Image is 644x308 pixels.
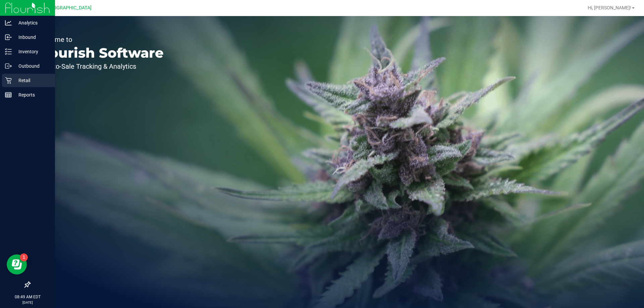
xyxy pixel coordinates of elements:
[12,76,52,84] p: Retail
[5,91,12,98] inline-svg: Reports
[5,19,12,26] inline-svg: Analytics
[588,5,631,10] span: Hi, [PERSON_NAME]!
[5,63,12,69] inline-svg: Outbound
[3,300,52,305] p: [DATE]
[3,294,52,300] p: 08:49 AM EDT
[7,254,27,274] iframe: Resource center
[36,36,164,43] p: Welcome to
[36,63,164,70] p: Seed-to-Sale Tracking & Analytics
[12,91,52,99] p: Reports
[5,48,12,55] inline-svg: Inventory
[12,62,52,70] p: Outbound
[12,19,52,27] p: Analytics
[5,34,12,41] inline-svg: Inbound
[12,48,52,56] p: Inventory
[5,77,12,84] inline-svg: Retail
[12,33,52,41] p: Inbound
[36,46,164,60] p: Flourish Software
[46,5,92,11] span: [GEOGRAPHIC_DATA]
[20,253,28,261] iframe: Resource center unread badge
